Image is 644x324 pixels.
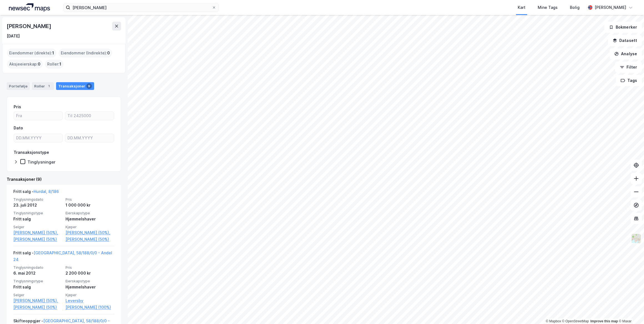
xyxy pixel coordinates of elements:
[608,35,642,46] button: Datasett
[59,61,61,67] span: 1
[56,82,94,90] div: Transaksjoner
[7,33,20,39] div: [DATE]
[65,134,114,142] input: DD.MM.YYYY
[66,270,114,277] div: 2 200 000 kr
[631,233,642,244] img: Z
[7,176,121,183] div: Transaksjoner (9)
[604,22,642,33] button: Bokmerker
[7,22,52,31] div: [PERSON_NAME]
[66,197,114,202] span: Pris
[13,229,62,236] a: [PERSON_NAME] (50%),
[86,83,92,89] div: 9
[13,236,62,243] a: [PERSON_NAME] (50%)
[13,188,59,197] div: Fritt salg -
[13,216,62,222] div: Fritt salg
[518,4,525,11] div: Kart
[66,225,114,229] span: Kjøper
[34,189,59,194] a: Hurdal, 8/186
[13,279,62,283] span: Tinglysningstype
[562,319,589,323] a: OpenStreetMap
[32,82,54,90] div: Roller
[14,104,21,110] div: Pris
[610,48,642,59] button: Analyse
[27,159,56,165] div: Tinglysninger
[66,297,114,311] a: Leversby [PERSON_NAME] (100%)
[616,297,644,324] iframe: Chat Widget
[13,225,62,229] span: Selger
[66,202,114,209] div: 1 000 000 kr
[14,149,49,156] div: Transaksjonstype
[615,62,642,73] button: Filter
[45,60,64,69] div: Roller :
[13,304,62,311] a: [PERSON_NAME] (50%)
[107,50,110,56] span: 0
[595,4,626,11] div: [PERSON_NAME]
[59,49,112,57] div: Eiendommer (Indirekte) :
[14,125,23,131] div: Dato
[570,4,580,11] div: Bolig
[66,265,114,270] span: Pris
[13,270,62,277] div: 6. mai 2012
[65,112,114,120] input: Til 2425000
[13,202,62,209] div: 23. juli 2012
[66,279,114,283] span: Eierskapstype
[52,50,54,56] span: 1
[7,49,56,57] div: Eiendommer (direkte) :
[14,112,62,120] input: Fra
[13,197,62,202] span: Tinglysningsdato
[66,284,114,290] div: Hjemmelshaver
[546,319,561,323] a: Mapbox
[46,83,52,89] div: 1
[13,250,114,265] div: Fritt salg -
[13,297,62,304] a: [PERSON_NAME] (50%),
[538,4,558,11] div: Mine Tags
[13,293,62,297] span: Selger
[590,319,618,323] a: Improve this map
[38,61,41,67] span: 0
[7,82,30,90] div: Portefølje
[66,229,114,236] a: [PERSON_NAME] (50%),
[7,60,43,69] div: Aksjeeierskap :
[616,297,644,324] div: Kontrollprogram for chat
[14,134,62,142] input: DD.MM.YYYY
[13,211,62,215] span: Tinglysningstype
[66,211,114,215] span: Eierskapstype
[66,293,114,297] span: Kjøper
[9,3,50,12] img: logo.a4113a55bc3d86da70a041830d287a7e.svg
[70,3,212,12] input: Søk på adresse, matrikkel, gårdeiere, leietakere eller personer
[616,75,642,86] button: Tags
[13,250,112,262] a: [GEOGRAPHIC_DATA], 58/188/0/0 - Andel 24
[66,236,114,243] a: [PERSON_NAME] (50%)
[66,216,114,222] div: Hjemmelshaver
[13,265,62,270] span: Tinglysningsdato
[13,284,62,290] div: Fritt salg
